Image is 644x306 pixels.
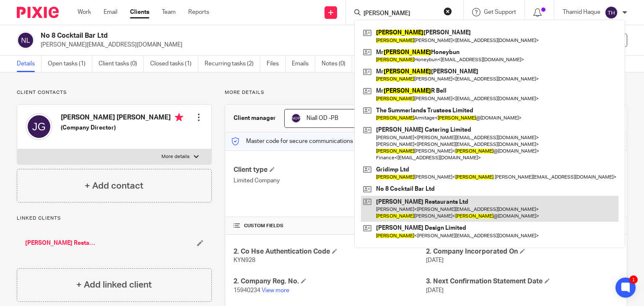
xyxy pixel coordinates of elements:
[234,247,426,256] h4: 2. Co Hse Authentication Code
[322,56,352,72] a: Notes (0)
[629,275,638,284] div: 1
[17,7,59,18] img: Pixie
[234,257,255,263] span: KYN928
[363,10,438,18] input: Search
[104,8,117,16] a: Email
[17,31,34,49] img: svg%3E
[78,8,91,16] a: Work
[231,137,376,145] p: Master code for secure communications and files
[17,56,42,72] a: Details
[41,31,419,40] h2: No 8 Cocktail Bar Ltd
[605,6,618,19] img: svg%3E
[61,113,183,124] h4: [PERSON_NAME] [PERSON_NAME]
[225,89,627,96] p: More details
[234,223,426,229] h4: CUSTOM FIELDS
[426,277,618,286] h4: 3. Next Confirmation Statement Date
[262,288,289,293] a: View more
[48,56,92,72] a: Open tasks (1)
[484,9,516,15] span: Get Support
[306,115,338,121] span: Niall OD -PB
[41,41,513,49] p: [PERSON_NAME][EMAIL_ADDRESS][DOMAIN_NAME]
[234,176,426,185] p: Limited Company
[426,288,444,293] span: [DATE]
[61,124,183,132] h5: (Company Director)
[426,257,444,263] span: [DATE]
[25,239,96,247] a: [PERSON_NAME] Restaurants Ltd
[205,56,260,72] a: Recurring tasks (2)
[188,8,209,16] a: Reports
[426,247,618,256] h4: 2. Company Incorporated On
[161,153,190,160] p: More details
[291,113,301,123] img: svg%3E
[267,56,286,72] a: Files
[150,56,198,72] a: Closed tasks (1)
[292,56,315,72] a: Emails
[26,113,52,140] img: svg%3E
[563,8,600,16] p: Thamid Haque
[234,114,276,122] h3: Client manager
[234,288,260,293] span: 15940234
[17,215,212,222] p: Linked clients
[234,277,426,286] h4: 2. Company Reg. No.
[162,8,176,16] a: Team
[175,113,183,122] i: Primary
[99,56,144,72] a: Client tasks (0)
[85,179,143,192] h4: + Add contact
[17,89,212,96] p: Client contacts
[234,166,426,174] h4: Client type
[444,7,452,16] button: Clear
[76,278,152,291] h4: + Add linked client
[130,8,149,16] a: Clients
